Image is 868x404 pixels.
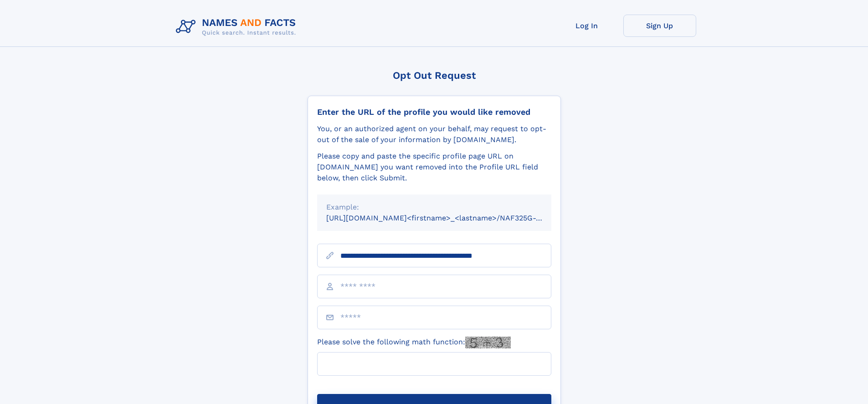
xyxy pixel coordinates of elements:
a: Log In [550,15,623,37]
div: Opt Out Request [308,70,561,81]
div: You, or an authorized agent on your behalf, may request to opt-out of the sale of your informatio... [317,123,551,145]
img: Logo Names and Facts [172,15,303,39]
a: Sign Up [623,15,696,37]
div: Example: [326,202,542,213]
small: [URL][DOMAIN_NAME]<firstname>_<lastname>/NAF325G-xxxxxxxx [326,214,569,222]
label: Please solve the following math function: [317,337,511,348]
div: Please copy and paste the specific profile page URL on [DOMAIN_NAME] you want removed into the Pr... [317,151,551,184]
div: Enter the URL of the profile you would like removed [317,107,551,117]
